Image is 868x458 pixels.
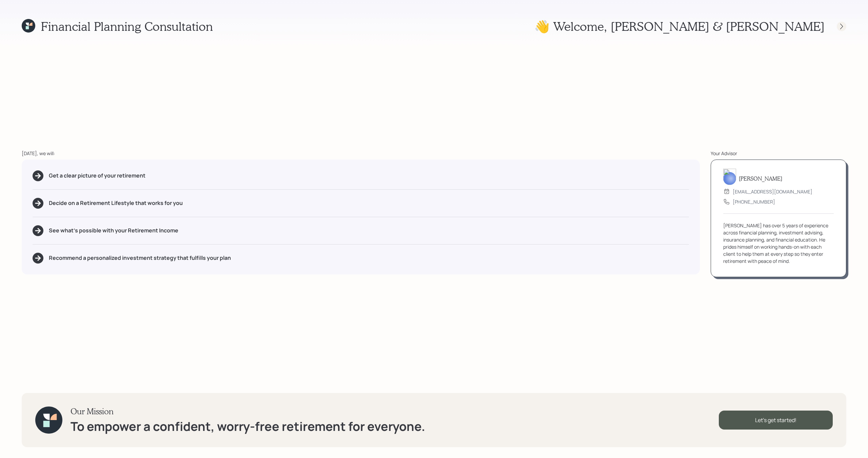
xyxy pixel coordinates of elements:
h5: [PERSON_NAME] [739,175,782,182]
div: Let's get started! [719,411,833,430]
div: [DATE], we will: [22,150,700,157]
h5: Recommend a personalized investment strategy that fulfills your plan [49,255,231,261]
img: michael-russo-headshot.png [723,169,736,185]
div: [PERSON_NAME] has over 5 years of experience across financial planning, investment advising, insu... [723,222,834,265]
h5: Get a clear picture of your retirement [49,172,145,179]
div: [EMAIL_ADDRESS][DOMAIN_NAME] [733,188,812,195]
h5: See what's possible with your Retirement Income [49,227,178,234]
h1: To empower a confident, worry-free retirement for everyone. [71,419,425,434]
h5: Decide on a Retirement Lifestyle that works for you [49,200,183,206]
h3: Our Mission [71,407,425,416]
div: [PHONE_NUMBER] [733,198,775,205]
h1: Financial Planning Consultation [41,19,213,34]
div: Your Advisor [711,150,846,157]
h1: 👋 Welcome , [PERSON_NAME] & [PERSON_NAME] [534,19,825,34]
